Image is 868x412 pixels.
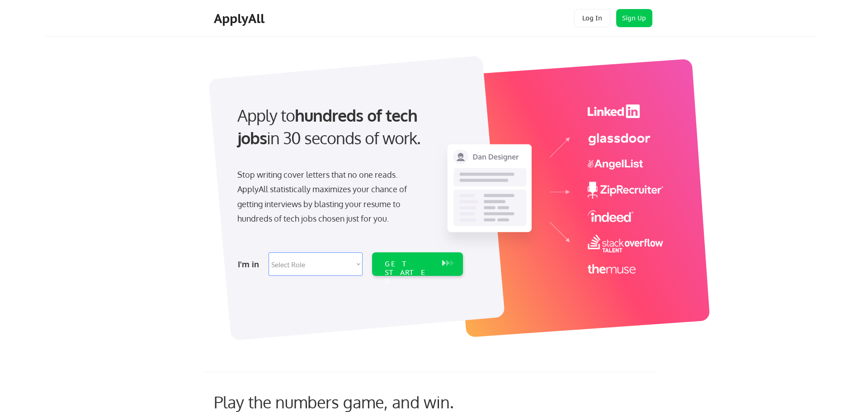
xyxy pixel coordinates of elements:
[237,105,421,148] strong: hundreds of tech jobs
[237,104,459,150] div: Apply to in 30 seconds of work.
[214,11,267,26] div: ApplyAll
[214,392,494,412] div: Play the numbers game, and win.
[616,9,652,27] button: Sign Up
[237,167,423,226] div: Stop writing cover letters that no one reads. ApplyAll statistically maximizes your chance of get...
[238,257,263,271] div: I'm in
[574,9,610,27] button: Log In
[385,260,433,286] div: GET STARTED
